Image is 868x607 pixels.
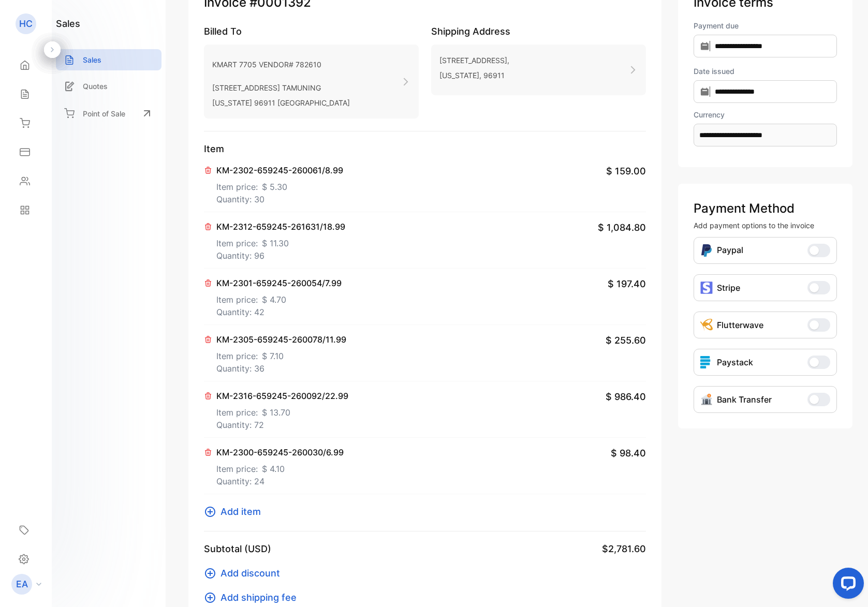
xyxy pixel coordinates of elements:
[717,282,740,294] p: Stripe
[606,390,646,404] span: $ 986.40
[439,53,509,68] p: [STREET_ADDRESS],
[262,237,289,249] span: $ 11.30
[216,164,343,176] p: KM-2302-659245-260061/8.99
[220,566,280,580] span: Add discount
[204,566,286,580] button: Add discount
[598,220,646,234] span: $ 1,084.80
[216,249,345,262] p: Quantity: 96
[56,76,161,97] a: Quotes
[220,590,297,604] span: Add shipping fee
[212,57,350,72] p: KMART 7705 VENDOR# 782610
[216,233,345,249] p: Item price:
[717,393,772,406] p: Bank Transfer
[694,20,837,31] label: Payment due
[220,505,261,519] span: Add item
[83,54,101,65] p: Sales
[83,81,108,92] p: Quotes
[216,362,346,375] p: Quantity: 36
[608,277,646,291] span: $ 197.40
[216,446,344,458] p: KM-2300-659245-260030/6.99
[825,564,868,607] iframe: LiveChat chat widget
[700,393,713,406] img: Icon
[694,66,837,77] label: Date issued
[717,244,743,257] p: Paypal
[606,333,646,347] span: $ 255.60
[216,333,346,346] p: KM-2305-659245-260078/11.99
[262,463,285,475] span: $ 4.10
[204,542,271,556] p: Subtotal (USD)
[262,181,287,193] span: $ 5.30
[439,68,509,83] p: [US_STATE], 96911
[216,346,346,362] p: Item price:
[56,49,161,70] a: Sales
[611,446,646,460] span: $ 98.40
[216,193,343,205] p: Quantity: 30
[431,24,646,38] p: Shipping Address
[204,505,267,519] button: Add item
[83,108,125,119] p: Point of Sale
[700,282,713,294] img: icon
[700,356,713,368] img: icon
[204,590,303,604] button: Add shipping fee
[216,390,348,402] p: KM-2316-659245-260092/22.99
[262,293,286,306] span: $ 4.70
[216,220,345,233] p: KM-2312-659245-261631/18.99
[717,356,753,368] p: Paystack
[262,406,290,419] span: $ 13.70
[700,244,713,257] img: Icon
[694,109,837,120] label: Currency
[216,176,343,193] p: Item price:
[16,578,28,591] p: EA
[56,17,80,31] h1: sales
[212,80,350,95] p: [STREET_ADDRESS] TAMUNING
[700,319,713,331] img: Icon
[216,289,342,306] p: Item price:
[717,319,763,331] p: Flutterwave
[602,542,646,556] span: $2,781.60
[19,17,33,31] p: HC
[56,102,161,125] a: Point of Sale
[204,142,646,156] p: Item
[216,277,342,289] p: KM-2301-659245-260054/7.99
[216,419,348,431] p: Quantity: 72
[216,402,348,419] p: Item price:
[216,306,342,318] p: Quantity: 42
[606,164,646,178] span: $ 159.00
[694,220,837,231] p: Add payment options to the invoice
[204,24,419,38] p: Billed To
[212,95,350,110] p: [US_STATE] 96911 [GEOGRAPHIC_DATA]
[216,475,344,487] p: Quantity: 24
[216,458,344,475] p: Item price:
[694,199,837,218] p: Payment Method
[262,350,284,362] span: $ 7.10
